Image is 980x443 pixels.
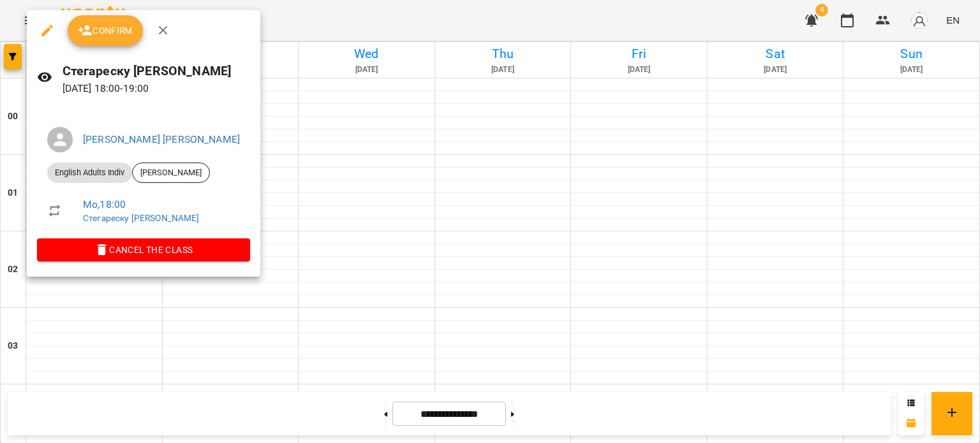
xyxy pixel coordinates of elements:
[132,163,210,183] div: [PERSON_NAME]
[37,238,250,261] button: Cancel the class
[63,61,250,81] h6: Стегареску [PERSON_NAME]
[63,81,250,96] p: [DATE] 18:00 - 19:00
[83,213,200,223] a: Стегареску [PERSON_NAME]
[83,133,240,145] a: [PERSON_NAME] [PERSON_NAME]
[83,198,126,210] a: Mo , 18:00
[133,167,209,178] span: [PERSON_NAME]
[68,15,143,46] button: Confirm
[78,23,133,38] span: Confirm
[47,167,132,178] span: English Adults Indiv
[47,242,240,258] span: Cancel the class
